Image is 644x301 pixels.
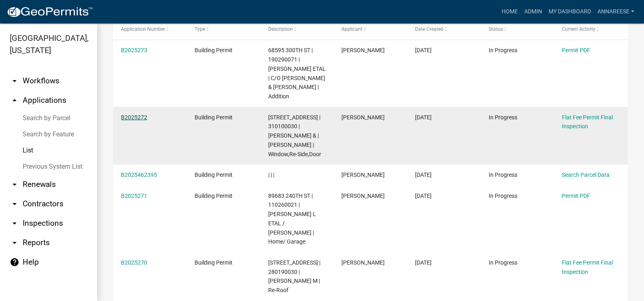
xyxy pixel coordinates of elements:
span: In Progress [489,259,517,266]
span: Applicant [341,26,362,32]
a: B2025273 [121,47,147,53]
span: 08/11/2025 [415,172,432,178]
span: In Progress [489,47,517,53]
span: Building Permit [195,114,233,121]
a: My Dashboard [545,4,594,19]
datatable-header-cell: Application Number [113,20,187,39]
span: Building Permit [195,47,233,53]
i: arrow_drop_down [10,199,19,209]
span: 71061 255TH ST | 310100030 | DAVIS,MATTHEW J & | JULIE M DAVIS | Window,Re-Side,Door [268,114,321,157]
span: 08/12/2025 [415,114,432,121]
datatable-header-cell: Status [481,20,555,39]
a: B2025271 [121,193,147,199]
i: arrow_drop_up [10,95,19,105]
span: | | | [268,172,274,178]
span: 08/11/2025 [415,193,432,199]
span: Gina Gullickson [341,172,385,178]
span: Building Permit [195,193,233,199]
span: Gina Gullickson [341,259,385,266]
span: Application Number [121,26,165,32]
span: 409 WILLOW ST | 280190030 | MALEPSY,JILLIAN M | Re-Roof [268,259,320,293]
span: Type [195,26,205,32]
span: Building Permit [195,259,233,266]
a: Search Parcel Data [562,172,610,178]
span: Description [268,26,293,32]
a: Flat Fee Permit Final Inspection [562,114,613,130]
datatable-header-cell: Applicant [334,20,407,39]
datatable-header-cell: Date Created [407,20,481,39]
a: B2025272 [121,114,147,121]
span: 89683 240TH ST | 110260021 | WICKS,DALE L ETAL / LEVI WICKS | Home/ Garage [268,193,316,245]
a: Home [498,4,521,19]
span: 68595 300TH ST | 190290071 | ROBRAN,JARROD CECIL ETAL | C/O KENT & JULIE ROBRAN | Addition [268,47,326,100]
span: In Progress [489,193,517,199]
datatable-header-cell: Current Activity [554,20,628,39]
datatable-header-cell: Type [187,20,261,39]
a: Permit PDF [562,47,590,53]
i: help [10,257,19,267]
a: annareese [594,4,638,19]
i: arrow_drop_down [10,218,19,228]
span: Gina Gullickson [341,114,385,121]
span: Status [489,26,503,32]
span: Current Activity [562,26,595,32]
datatable-header-cell: Description [260,20,334,39]
span: 08/12/2025 [415,47,432,53]
a: Flat Fee Permit Final Inspection [562,259,613,275]
a: Admin [521,4,545,19]
span: In Progress [489,114,517,121]
span: Date Created [415,26,443,32]
a: Permit PDF [562,193,590,199]
i: arrow_drop_down [10,76,19,86]
i: arrow_drop_down [10,180,19,189]
span: Building Permit [195,172,233,178]
span: Levi Wicks [341,193,385,199]
a: B2025462395 [121,172,157,178]
span: 08/11/2025 [415,259,432,266]
span: In Progress [489,172,517,178]
a: B2025270 [121,259,147,266]
span: Jarrod Robran [341,47,385,53]
i: arrow_drop_down [10,238,19,248]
